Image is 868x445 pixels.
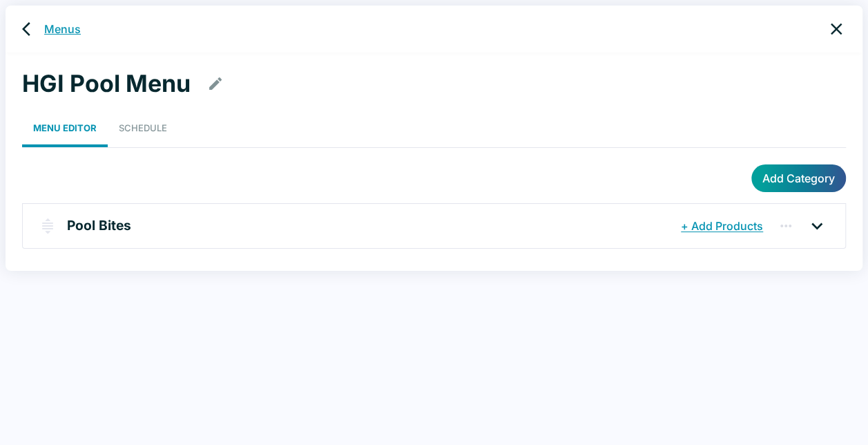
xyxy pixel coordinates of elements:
p: Pool Bites [67,216,131,236]
a: close [821,14,851,44]
div: Pool Bites+ Add Products [23,204,845,248]
a: Menu Editor [22,109,108,147]
button: Add Category [751,164,846,192]
a: back [17,15,44,43]
a: Schedule [108,109,178,147]
a: Menus [44,21,81,37]
button: + Add Products [677,214,766,238]
h1: HGI Pool Menu [22,69,191,98]
img: drag-handle.svg [39,218,56,234]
